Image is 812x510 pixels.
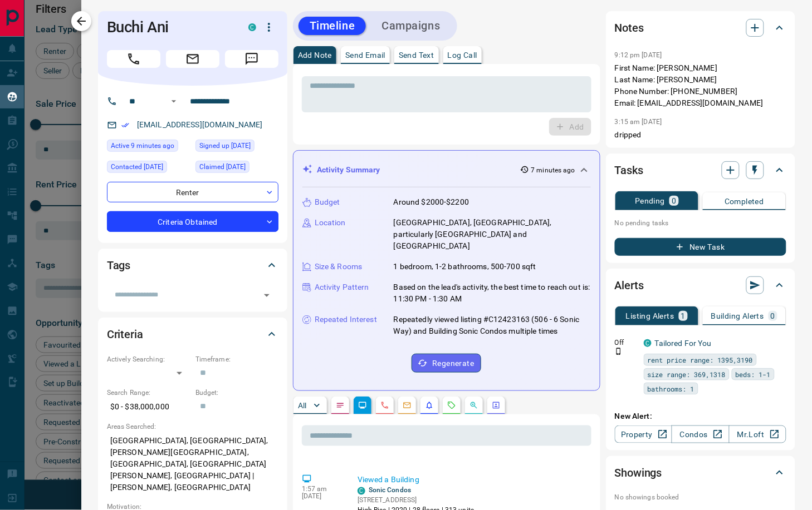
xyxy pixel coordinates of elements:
span: size range: 369,1318 [648,369,726,380]
span: Contacted [DATE] [111,161,163,172]
div: Sat Mar 21 2020 [195,140,278,155]
div: Sat Mar 21 2020 [195,161,278,176]
p: dripped [615,129,786,141]
a: Tailored For You [655,339,712,348]
div: Activity Summary7 minutes ago [302,160,591,180]
p: [STREET_ADDRESS] [358,496,475,506]
button: Timeline [299,17,366,35]
p: Listing Alerts [626,312,674,320]
p: $0 - $38,000,000 [107,398,190,416]
svg: Push Notification Only [615,348,623,355]
p: Size & Rooms [315,261,363,273]
svg: Agent Actions [492,401,501,410]
p: Based on the lead's activity, the best time to reach out is: 11:30 PM - 1:30 AM [394,281,591,305]
p: Search Range: [107,388,190,398]
div: Renter [107,182,278,202]
p: Location [315,217,346,229]
h2: Tags [107,256,130,274]
button: New Task [615,238,786,256]
p: Actively Searching: [107,354,190,364]
span: Email [166,50,219,68]
p: No showings booked [615,493,786,503]
p: Add Note [298,51,332,59]
p: All [298,402,307,409]
svg: Email Verified [121,121,129,129]
p: Send Text [399,51,434,59]
a: Mr.Loft [729,425,786,443]
button: Open [259,288,275,303]
p: Around $2000-$2200 [394,196,469,208]
h1: Buchi Ani [107,18,232,36]
span: bathrooms: 1 [648,383,694,394]
svg: Notes [336,401,345,410]
p: 9:12 pm [DATE] [615,51,662,59]
button: Open [167,95,180,108]
a: Sonic Condos [369,487,411,494]
div: condos.ca [358,487,365,495]
svg: Lead Browsing Activity [358,401,367,410]
div: Criteria [107,321,278,348]
p: 1:57 am [302,485,341,493]
div: Tue Oct 14 2025 [107,140,190,155]
svg: Emails [403,401,412,410]
h2: Criteria [107,325,143,343]
span: Claimed [DATE] [199,161,246,172]
div: Tags [107,252,278,279]
p: 1 [681,312,686,320]
div: Notes [615,14,786,41]
h2: Notes [615,19,644,37]
span: Active 9 minutes ago [111,140,174,151]
p: [GEOGRAPHIC_DATA], [GEOGRAPHIC_DATA], particularly [GEOGRAPHIC_DATA] and [GEOGRAPHIC_DATA] [394,217,591,252]
a: Condos [672,425,729,443]
span: Message [225,50,278,68]
p: [GEOGRAPHIC_DATA], [GEOGRAPHIC_DATA], [PERSON_NAME][GEOGRAPHIC_DATA], [GEOGRAPHIC_DATA], [GEOGRAP... [107,432,278,497]
h2: Tasks [615,161,643,179]
p: Repeated Interest [315,314,377,325]
h2: Showings [615,464,662,482]
div: Tasks [615,157,786,184]
p: Repeatedly viewed listing #C12423163 (506 - 6 Sonic Way) and Building Sonic Condos multiple times [394,314,591,337]
p: New Alert: [615,410,786,422]
p: Budget [315,196,340,208]
p: No pending tasks [615,215,786,231]
div: Showings [615,459,786,486]
svg: Requests [447,401,456,410]
div: condos.ca [248,23,256,31]
p: Timeframe: [195,354,278,364]
p: [DATE] [302,493,341,501]
p: 0 [771,312,775,320]
div: Alerts [615,272,786,299]
p: Viewed a Building [358,474,587,486]
h2: Alerts [615,276,644,294]
span: Call [107,50,160,68]
a: Property [615,425,672,443]
div: Wed Sep 17 2025 [107,161,190,176]
p: Activity Pattern [315,281,369,293]
p: Pending [635,197,665,205]
p: 1 bedroom, 1-2 bathrooms, 500-700 sqft [394,261,536,273]
div: Criteria Obtained [107,211,278,232]
a: [EMAIL_ADDRESS][DOMAIN_NAME] [137,120,263,129]
button: Campaigns [370,17,451,35]
p: 3:15 am [DATE] [615,118,662,126]
p: Off [615,338,637,348]
svg: Calls [380,401,389,410]
p: 0 [672,197,676,205]
p: Activity Summary [317,164,380,176]
span: beds: 1-1 [736,369,771,380]
p: First Name: [PERSON_NAME] Last Name: [PERSON_NAME] Phone Number: [PHONE_NUMBER] Email: [EMAIL_ADD... [615,62,786,109]
span: rent price range: 1395,3190 [648,354,753,365]
p: Log Call [448,51,477,59]
p: Building Alerts [711,312,764,320]
div: condos.ca [644,339,652,347]
p: 7 minutes ago [531,165,575,175]
svg: Opportunities [469,401,478,410]
span: Signed up [DATE] [199,140,251,151]
svg: Listing Alerts [425,401,434,410]
p: Areas Searched: [107,422,278,432]
button: Regenerate [412,354,481,373]
p: Completed [725,197,764,205]
p: Send Email [345,51,385,59]
p: Budget: [195,388,278,398]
